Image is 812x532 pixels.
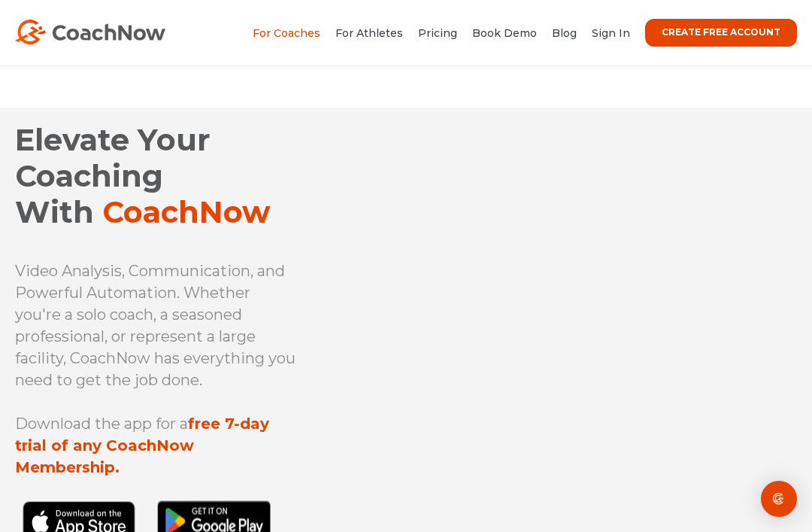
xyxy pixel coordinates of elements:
div: Open Intercom Messenger [761,481,797,517]
a: CREATE FREE ACCOUNT [645,19,797,47]
iframe: YouTube video player [359,184,797,497]
a: Pricing [418,26,457,40]
a: Book Demo [472,26,537,40]
img: CoachNow Logo [15,20,165,44]
a: For Athletes [335,26,403,40]
strong: free 7-day trial of any CoachNow Membership. [15,415,269,476]
a: Blog [552,26,577,40]
p: Download the app for a [15,413,299,479]
p: Video Analysis, Communication, and Powerful Automation. Whether you're a solo coach, a seasoned p... [15,260,299,391]
a: For Coaches [253,26,320,40]
a: Sign In [592,26,630,40]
